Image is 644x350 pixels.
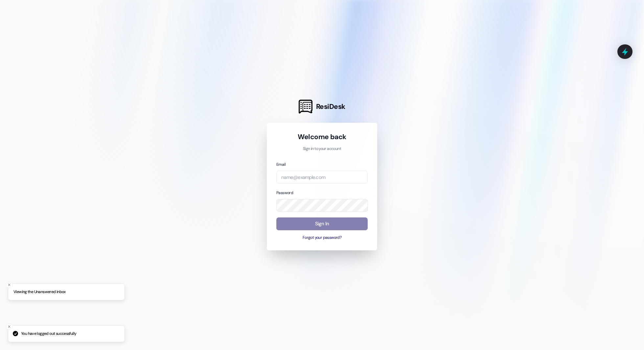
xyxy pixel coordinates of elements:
p: Sign in to your account [276,146,368,152]
button: Sign In [276,217,368,230]
p: You have logged out successfully [21,331,76,337]
button: Forgot your password? [276,235,368,241]
span: ResiDesk [316,102,345,111]
button: Close toast [6,281,12,288]
h1: Welcome back [276,132,368,141]
label: Email [276,162,286,167]
img: ResiDesk Logo [299,100,312,113]
input: name@example.com [276,171,368,184]
p: Viewing the Unanswered inbox [13,289,66,295]
button: Close toast [6,323,12,330]
label: Password [276,190,293,195]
